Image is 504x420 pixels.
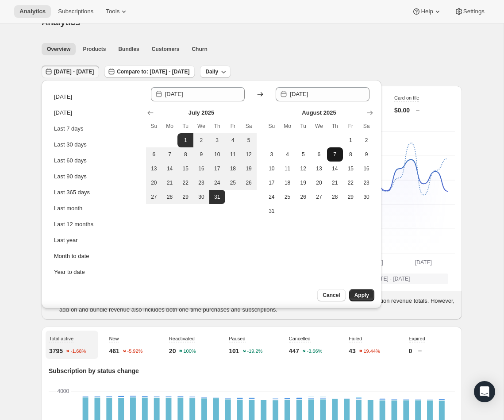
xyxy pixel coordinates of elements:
[54,108,72,117] div: [DATE]
[409,336,425,341] span: Expired
[244,151,253,158] span: 12
[362,123,371,130] span: Sa
[150,179,158,186] span: 20
[162,147,178,162] button: Monday July 7 2025
[295,162,311,176] button: Tuesday August 12 2025
[150,165,158,172] span: 13
[343,147,359,162] button: Friday August 8 2025
[213,193,222,200] span: 31
[54,156,87,165] div: Last 60 days
[177,392,183,393] rect: Expired-6 0
[177,176,193,190] button: Tuesday July 22 2025
[213,392,219,393] rect: Expired-6 0
[146,190,162,204] button: Sunday July 27 2025
[165,123,174,130] span: Mo
[177,133,193,147] button: Start of range Tuesday July 1 2025
[392,398,397,399] rect: Reactivated-2 1
[283,165,292,172] span: 11
[229,347,239,355] p: 101
[296,392,302,393] rect: Expired-6 0
[285,392,290,393] rect: Expired-6 0
[213,165,222,172] span: 17
[197,193,206,200] span: 30
[130,396,136,397] rect: New-1 20
[267,208,276,215] span: 31
[320,398,326,400] rect: New-1 18
[165,151,174,158] span: 7
[169,347,176,355] p: 20
[296,398,302,400] rect: New-1 27
[51,138,140,152] button: Last 30 days
[142,396,148,397] rect: New-1 17
[205,68,218,75] span: Daily
[54,68,94,75] span: [DATE] - [DATE]
[295,147,311,162] button: Tuesday August 5 2025
[323,292,340,299] span: Cancel
[331,179,339,186] span: 21
[229,179,238,186] span: 25
[358,119,374,133] th: Saturday
[315,151,323,158] span: 6
[273,392,278,393] rect: Expired-6 0
[51,265,140,279] button: Year to date
[295,176,311,190] button: Tuesday August 19 2025
[209,176,225,190] button: Thursday July 24 2025
[200,66,231,78] button: Daily
[356,398,362,400] rect: New-1 10
[394,95,419,100] span: Card on file
[152,46,180,53] span: Customers
[49,347,63,355] p: 3795
[241,119,257,133] th: Saturday
[54,188,90,197] div: Last 365 days
[311,190,327,204] button: Wednesday August 27 2025
[118,46,139,53] span: Bundles
[315,165,323,172] span: 13
[209,162,225,176] button: Thursday July 17 2025
[201,397,207,398] rect: New-1 15
[51,233,140,247] button: Last year
[189,392,195,393] rect: Expired-6 0
[307,349,323,354] text: -3.66%
[225,147,241,162] button: Friday July 11 2025
[213,137,222,144] span: 3
[150,123,158,130] span: Su
[201,392,207,393] rect: Expired-6 0
[58,8,93,15] span: Subscriptions
[225,392,231,393] rect: Expired-6 0
[51,106,140,120] button: [DATE]
[421,8,433,15] span: Help
[142,392,148,393] rect: Expired-6 0
[193,176,209,190] button: Wednesday July 23 2025
[362,193,371,200] span: 30
[358,133,374,147] button: Saturday August 2 2025
[415,398,421,399] rect: Reactivated-2 1
[327,119,343,133] th: Thursday
[241,162,257,176] button: Saturday July 19 2025
[146,119,162,133] th: Sunday
[229,336,245,341] span: Paused
[118,396,124,398] rect: New-1 25
[100,5,134,18] button: Tools
[193,119,209,133] th: Wednesday
[364,107,376,119] button: Show next month, September 2025
[165,179,174,186] span: 21
[463,8,485,15] span: Settings
[177,147,193,162] button: Tuesday July 8 2025
[109,347,119,355] p: 461
[197,137,206,144] span: 2
[346,165,355,172] span: 15
[264,204,280,218] button: Sunday August 31 2025
[299,165,308,172] span: 12
[439,398,445,399] rect: Reactivated-2 1
[71,349,86,354] text: -1.68%
[311,162,327,176] button: Wednesday August 13 2025
[427,392,433,393] rect: Expired-6 0
[267,151,276,158] span: 3
[280,162,296,176] button: Monday August 11 2025
[363,349,380,354] text: 19.44%
[166,396,172,397] rect: Reactivated-2 1
[83,396,88,397] rect: New-1 7
[229,123,238,130] span: Fr
[169,336,195,341] span: Reactivated
[289,347,299,355] p: 447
